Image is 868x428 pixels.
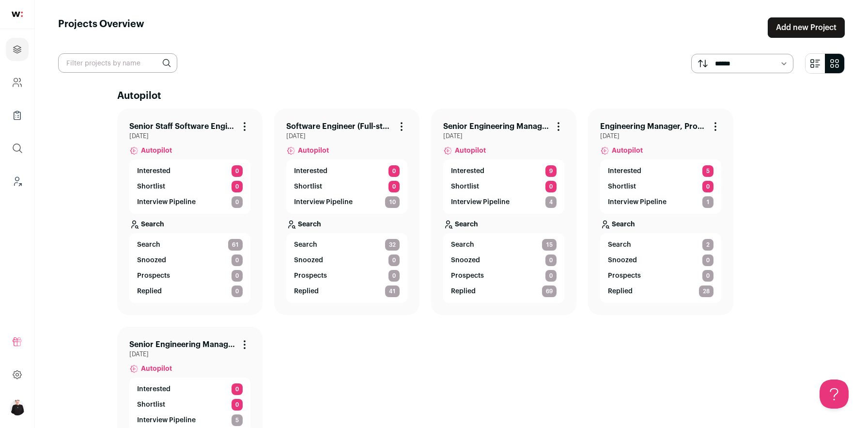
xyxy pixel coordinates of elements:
[117,89,786,103] h2: Autopilot
[385,239,400,251] span: 32
[286,214,407,233] a: Search
[451,254,557,266] a: Snoozed 0
[388,270,400,282] span: 0
[294,166,327,176] p: Interested
[239,121,250,132] button: Project Actions
[600,132,721,140] span: [DATE]
[6,38,29,61] a: Projects
[239,339,250,350] button: Project Actions
[451,197,510,207] p: Interview Pipeline
[12,12,23,17] img: wellfound-shorthand-0d5821cbd27db2630d0214b213865d53afaa358527fdda9d0ea32b1df1b89c2c.svg
[137,286,162,296] p: Replied
[451,271,484,281] p: Prospects
[388,181,400,192] span: 0
[542,239,557,251] span: 15
[396,121,407,132] button: Project Actions
[137,254,243,266] a: Snoozed 0
[129,358,250,378] a: Autopilot
[545,165,557,177] span: 9
[141,146,172,156] span: Autopilot
[451,286,476,296] p: Replied
[608,181,713,192] a: Shortlist 0
[232,414,243,426] span: 5
[129,339,235,350] a: Senior Engineering Manager, Billing Platform
[294,165,400,177] a: Interested 0
[232,399,243,411] span: 0
[294,286,319,296] p: Replied
[137,182,165,191] p: Shortlist
[553,121,564,132] button: Project Actions
[443,132,564,140] span: [DATE]
[443,140,564,159] a: Autopilot
[451,240,474,250] span: Search
[137,400,165,410] p: Shortlist
[388,165,400,177] span: 0
[137,415,196,425] p: Interview Pipeline
[129,214,250,233] a: Search
[137,165,243,177] a: Interested 0
[600,140,721,159] a: Autopilot
[702,239,713,251] span: 2
[286,121,392,132] a: Software Engineer (Full-stack), Partnerships Growth
[294,239,400,251] a: Search 32
[608,270,713,282] a: Prospects 0
[232,181,243,192] span: 0
[702,165,713,177] span: 5
[137,414,243,426] a: Interview Pipeline 5
[608,197,666,207] p: Interview Pipeline
[294,240,317,250] span: Search
[232,285,243,297] span: 0
[702,254,713,266] span: 0
[294,182,322,191] p: Shortlist
[699,285,713,297] span: 28
[137,285,243,297] a: Replied 0
[232,196,243,208] span: 0
[451,270,557,282] a: Prospects 0
[612,220,635,229] p: Search
[137,181,243,192] a: Shortlist 0
[385,285,400,297] span: 41
[820,380,849,409] iframe: Toggle Customer Support
[6,170,29,193] a: Leads (Backoffice)
[137,166,170,176] p: Interested
[702,196,713,208] span: 1
[137,270,243,282] a: Prospects 0
[294,255,323,265] p: Snoozed
[451,165,557,177] a: Interested 9
[608,239,713,251] a: Search 2
[286,140,407,159] a: Autopilot
[455,146,486,156] span: Autopilot
[451,239,557,251] a: Search 15
[608,285,713,297] a: Replied 28
[298,146,329,156] span: Autopilot
[608,196,713,208] a: Interview Pipeline 1
[451,166,484,176] p: Interested
[608,240,631,250] span: Search
[451,255,480,265] p: Snoozed
[137,196,243,208] a: Interview Pipeline 0
[710,121,721,132] button: Project Actions
[294,271,327,281] p: Prospects
[768,17,845,38] a: Add new Project
[298,220,321,229] p: Search
[137,384,170,394] p: Interested
[228,239,243,251] span: 61
[608,271,641,281] p: Prospects
[137,239,243,251] a: Search 61
[388,254,400,266] span: 0
[232,270,243,282] span: 0
[137,271,170,281] p: Prospects
[129,132,250,140] span: [DATE]
[294,285,400,297] a: Replied 41
[608,286,633,296] p: Replied
[137,197,196,207] p: Interview Pipeline
[612,146,643,156] span: Autopilot
[451,196,557,208] a: Interview Pipeline 4
[58,17,144,38] h1: Projects Overview
[600,214,721,233] a: Search
[58,53,177,73] input: Filter projects by name
[294,197,353,207] p: Interview Pipeline
[10,400,25,415] img: 9240684-medium_jpg
[608,165,713,177] a: Interested 5
[129,350,250,358] span: [DATE]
